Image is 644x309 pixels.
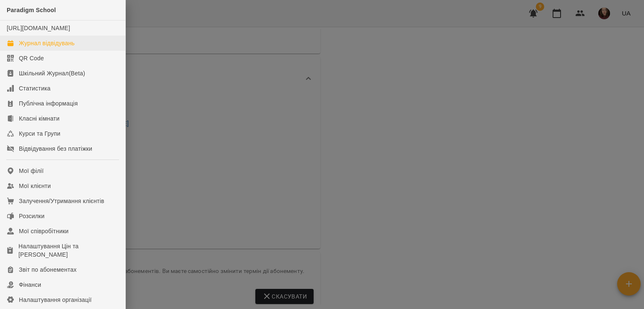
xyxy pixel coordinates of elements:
div: Налаштування організації [19,296,92,304]
div: Мої співробітники [19,227,69,235]
div: Шкільний Журнал(Beta) [19,69,85,77]
span: Paradigm School [7,7,56,13]
a: [URL][DOMAIN_NAME] [7,25,70,31]
div: Відвідування без платіжки [19,144,92,153]
div: Журнал відвідувань [19,39,75,47]
div: Мої клієнти [19,182,51,190]
div: Фінанси [19,281,41,289]
div: Курси та Групи [19,129,60,138]
div: Залучення/Утримання клієнтів [19,197,104,205]
div: Публічна інформація [19,99,78,108]
div: Налаштування Цін та [PERSON_NAME] [18,242,119,259]
div: Розсилки [19,212,44,220]
div: Звіт по абонементах [19,265,77,274]
div: QR Code [19,54,44,62]
div: Статистика [19,84,51,93]
div: Класні кімнати [19,114,60,123]
div: Мої філії [19,167,44,175]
